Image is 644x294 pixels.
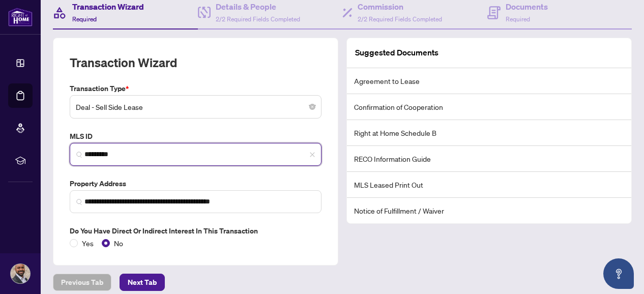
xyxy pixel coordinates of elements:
label: Transaction Type [70,83,321,94]
img: search_icon [76,199,82,205]
label: Do you have direct or indirect interest in this transaction [70,225,321,237]
h4: Commission [358,1,442,13]
h4: Details & People [216,1,300,13]
span: 2/2 Required Fields Completed [358,15,442,23]
li: Right at Home Schedule B [347,120,631,146]
img: search_icon [76,152,82,158]
li: RECO Information Guide [347,146,631,172]
span: close [309,152,315,158]
h2: Transaction Wizard [70,54,177,71]
li: MLS Leased Print Out [347,172,631,198]
span: Required [506,15,530,23]
button: Previous Tab [53,274,111,291]
button: Open asap [603,258,634,289]
img: Profile Icon [11,264,30,283]
h4: Documents [506,1,548,13]
button: Next Tab [120,274,165,291]
label: MLS ID [70,131,321,142]
span: No [110,238,127,249]
li: Notice of Fulfillment / Waiver [347,198,631,223]
li: Confirmation of Cooperation [347,94,631,120]
span: close-circle [309,104,315,110]
h4: Transaction Wizard [72,1,144,13]
label: Property Address [70,178,321,189]
span: Next Tab [128,274,157,290]
span: Yes [78,238,98,249]
article: Suggested Documents [355,46,438,59]
img: logo [8,8,33,26]
span: Required [72,15,97,23]
span: Deal - Sell Side Lease [76,97,315,116]
span: 2/2 Required Fields Completed [216,15,300,23]
li: Agreement to Lease [347,68,631,94]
